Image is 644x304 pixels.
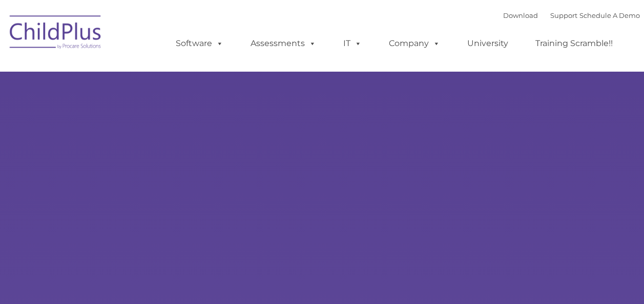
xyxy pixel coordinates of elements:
[457,33,518,54] a: University
[333,33,372,54] a: IT
[379,33,450,54] a: Company
[503,11,538,19] a: Download
[525,33,623,54] a: Training Scramble!!
[579,11,640,19] a: Schedule A Demo
[5,8,107,59] img: ChildPlus by Procare Solutions
[550,11,577,19] a: Support
[165,33,234,54] a: Software
[503,11,640,19] font: |
[240,33,326,54] a: Assessments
